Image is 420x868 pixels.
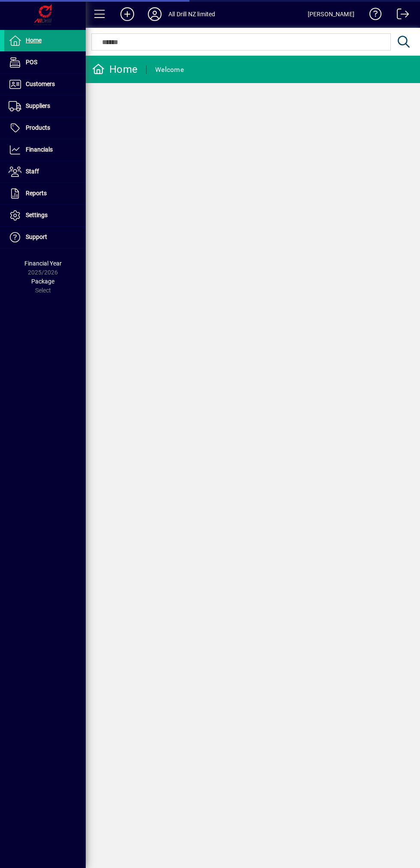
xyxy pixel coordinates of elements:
[31,278,54,285] span: Package
[4,183,86,204] a: Reports
[141,6,168,22] button: Profile
[4,139,86,161] a: Financials
[26,37,42,44] span: Home
[26,124,50,131] span: Products
[155,63,184,77] div: Welcome
[4,161,86,182] a: Staff
[4,74,86,95] a: Customers
[26,81,55,87] span: Customers
[4,52,86,73] a: POS
[114,6,141,22] button: Add
[26,168,39,175] span: Staff
[26,146,53,153] span: Financials
[4,117,86,139] a: Products
[363,2,382,30] a: Knowledge Base
[92,63,138,76] div: Home
[26,102,50,109] span: Suppliers
[24,260,62,267] span: Financial Year
[26,190,47,197] span: Reports
[390,2,409,30] a: Logout
[4,205,86,226] a: Settings
[168,7,216,21] div: All Drill NZ limited
[26,233,47,240] span: Support
[4,227,86,248] a: Support
[26,59,37,66] span: POS
[26,212,48,218] span: Settings
[308,7,354,21] div: [PERSON_NAME]
[4,95,86,117] a: Suppliers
